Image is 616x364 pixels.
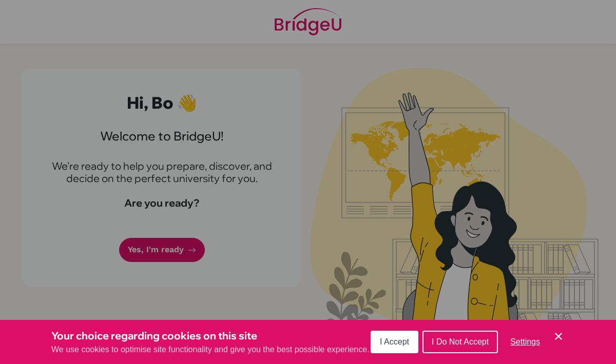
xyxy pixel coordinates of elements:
[51,328,370,343] h3: Your choice regarding cookies on this site
[422,331,498,353] button: I Do Not Accept
[552,330,565,342] button: Save and close
[371,331,418,353] button: I Accept
[502,332,548,352] button: Settings
[51,343,370,356] p: We use cookies to optimise site functionality and give you the best possible experience.
[380,337,409,346] span: I Accept
[432,337,489,346] span: I Do Not Accept
[510,337,540,346] span: Settings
